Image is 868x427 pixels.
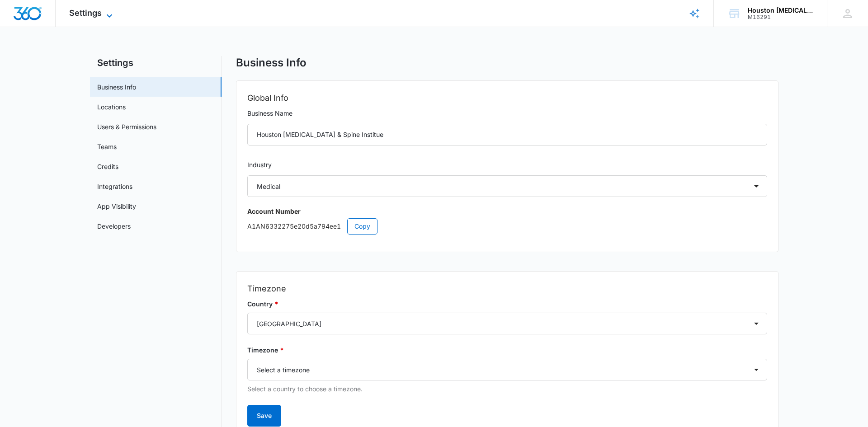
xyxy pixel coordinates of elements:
button: Copy [347,218,377,235]
h2: Global Info [247,92,767,104]
a: Developers [97,221,131,231]
a: Business Info [97,82,136,92]
h2: Settings [90,56,222,70]
a: Integrations [97,182,132,191]
h2: Timezone [247,282,767,295]
label: Timezone [247,345,767,355]
div: account name [748,7,814,14]
label: Business Name [247,108,767,118]
a: Credits [97,162,118,171]
p: A1AN6332275e20d5a794ee1 [247,218,767,235]
a: Users & Permissions [97,122,156,131]
a: Teams [97,142,117,151]
h1: Business Info [236,56,307,70]
strong: Account Number [247,207,301,215]
button: Save [247,405,281,427]
label: Industry [247,160,767,170]
p: Select a country to choose a timezone. [247,384,767,394]
a: App Visibility [97,202,136,211]
span: Copy [354,221,370,231]
div: account id [748,14,814,20]
label: Country [247,299,767,309]
span: Settings [69,8,102,18]
a: Locations [97,102,126,112]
